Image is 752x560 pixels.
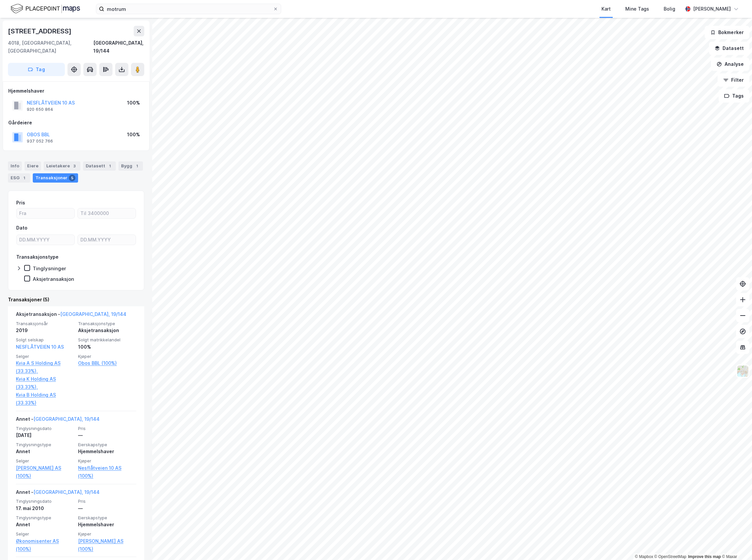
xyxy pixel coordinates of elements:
div: 4018, [GEOGRAPHIC_DATA], [GEOGRAPHIC_DATA] [8,39,93,55]
div: Eiere [24,161,41,171]
div: Kontrollprogram for chat [719,528,752,560]
span: Eierskapstype [78,442,136,448]
input: Til 3400000 [78,208,136,218]
span: Solgt selskap [16,337,74,343]
span: Tinglysningsdato [16,498,74,504]
img: Z [736,365,749,377]
div: Datasett [83,161,116,171]
a: [GEOGRAPHIC_DATA], 19/144 [33,416,100,422]
a: Nesflåtveien 10 AS (100%) [78,464,136,480]
span: Tinglysningstype [16,515,74,521]
input: Fra [17,208,74,218]
div: 2019 [16,326,74,334]
span: Eierskapstype [78,515,136,521]
span: Selger [16,458,74,464]
a: NESFLÅTVEIEN 10 AS [16,344,64,350]
span: Transaksjonstype [78,321,136,326]
div: Hjemmelshaver [78,448,136,455]
button: Bokmerker [705,26,749,39]
a: Obos BBL (100%) [78,359,136,367]
button: Tag [8,63,65,76]
div: [GEOGRAPHIC_DATA], 19/144 [93,39,144,55]
span: Pris [78,426,136,431]
button: Tags [719,89,749,103]
div: [PERSON_NAME] [693,5,731,13]
div: 3 [71,163,78,169]
div: Mine Tags [625,5,649,13]
a: Improve this map [688,554,721,559]
span: Pris [78,498,136,504]
div: 100% [78,343,136,351]
div: Leietakere [44,161,80,171]
div: Pris [16,199,25,207]
input: DD.MM.YYYY [17,235,74,245]
div: Annet - [16,415,100,426]
span: Transaksjonsår [16,321,74,326]
div: 1 [107,163,113,169]
span: Kjøper [78,458,136,464]
div: 17. mai 2010 [16,504,74,512]
a: Mapbox [635,554,653,559]
div: Bolig [664,5,675,13]
div: 920 650 864 [27,107,53,112]
a: [GEOGRAPHIC_DATA], 19/144 [33,489,100,495]
a: Kvia A S Holding AS (33.33%), [16,359,74,375]
div: 5 [69,175,75,181]
div: Aksjetransaksjon [78,326,136,334]
div: ESG [8,173,30,183]
span: Kjøper [78,531,136,537]
span: Kjøper [78,354,136,359]
div: 100% [127,99,140,107]
a: OpenStreetMap [654,554,686,559]
div: [STREET_ADDRESS] [8,26,73,36]
span: Selger [16,354,74,359]
div: — [78,431,136,439]
span: Solgt matrikkelandel [78,337,136,343]
a: [GEOGRAPHIC_DATA], 19/144 [60,311,126,317]
a: Økonomisenter AS (100%) [16,537,74,553]
div: Gårdeiere [8,119,144,127]
div: Annet - [16,488,100,499]
div: Aksjetransaksjon [33,276,74,282]
div: Bygg [118,161,143,171]
div: 937 052 766 [27,139,53,144]
div: Hjemmelshaver [78,521,136,529]
div: Hjemmelshaver [8,87,144,95]
div: Info [8,161,22,171]
div: Transaksjoner [33,173,78,183]
div: [DATE] [16,431,74,439]
div: 1 [134,163,140,169]
div: 100% [127,131,140,139]
span: Tinglysningstype [16,442,74,448]
button: Datasett [709,42,749,55]
a: [PERSON_NAME] AS (100%) [78,537,136,553]
div: Aksjetransaksjon - [16,310,126,321]
div: Transaksjonstype [16,253,59,261]
img: logo.f888ab2527a4732fd821a326f86c7f29.svg [11,3,80,15]
a: [PERSON_NAME] AS (100%) [16,464,74,480]
input: Søk på adresse, matrikkel, gårdeiere, leietakere eller personer [104,4,273,14]
a: Kvia K Holding AS (33.33%), [16,375,74,391]
div: — [78,504,136,512]
div: Transaksjoner (5) [8,296,144,304]
div: 1 [21,175,27,181]
button: Filter [718,73,749,87]
button: Analyse [711,58,749,71]
iframe: Chat Widget [719,528,752,560]
div: Annet [16,448,74,455]
span: Tinglysningsdato [16,426,74,431]
div: Annet [16,521,74,529]
a: Kvia B Holding AS (33.33%) [16,391,74,407]
div: Tinglysninger [33,265,66,272]
span: Selger [16,531,74,537]
input: DD.MM.YYYY [78,235,136,245]
div: Kart [601,5,611,13]
div: Dato [16,224,27,232]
